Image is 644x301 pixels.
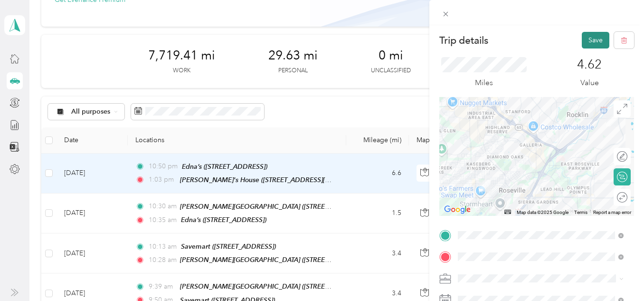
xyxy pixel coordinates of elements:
span: Map data ©2025 Google [517,210,568,215]
p: Miles [475,77,493,89]
p: Value [580,77,599,89]
p: 4.62 [577,57,602,72]
a: Terms (opens in new tab) [574,210,587,215]
a: Report a map error [593,210,631,215]
button: Save [582,32,609,49]
a: Open this area in Google Maps (opens a new window) [442,204,473,216]
p: Trip details [439,34,488,47]
button: Keyboard shortcuts [504,210,511,214]
iframe: Everlance-gr Chat Button Frame [591,248,644,301]
img: Google [442,204,473,216]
